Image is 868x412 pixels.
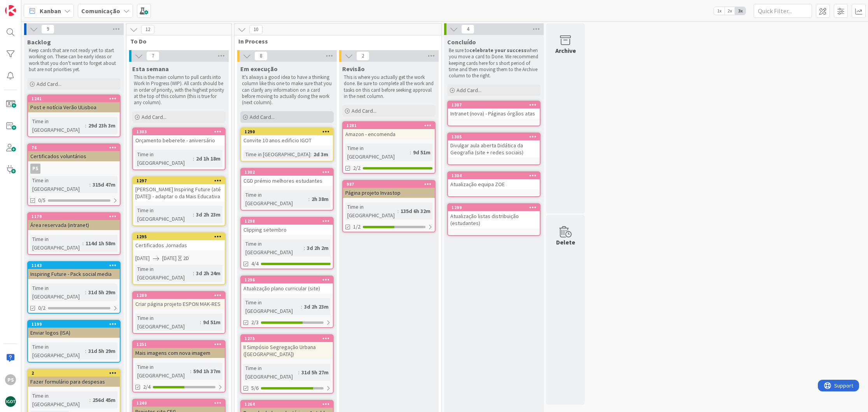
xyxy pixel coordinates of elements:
div: PS [28,164,120,174]
span: : [397,207,399,215]
div: Time in [GEOGRAPHIC_DATA] [135,314,200,331]
div: PS [30,164,40,174]
span: 9 [41,24,54,34]
span: : [85,288,86,297]
a: 1295Certificados Jornadas[DATE][DATE]2DTime in [GEOGRAPHIC_DATA]:3d 2h 24m [132,232,226,285]
div: 1297 [133,177,225,184]
span: 5/6 [251,384,259,392]
div: Time in [GEOGRAPHIC_DATA] [243,364,298,381]
div: 1143 [28,262,120,269]
div: 1179 [31,214,120,219]
div: 76Certificados voluntários [28,144,120,161]
div: 1307 [448,101,540,108]
div: 3d 2h 23m [194,210,222,219]
div: 1302 [245,169,333,175]
div: PS [5,374,16,385]
span: 2/3 [251,318,259,326]
span: 4 [461,24,474,34]
div: Time in [GEOGRAPHIC_DATA] [135,363,190,380]
div: 1302 [241,169,333,176]
div: 1199 [28,321,120,328]
div: Divulgar aula aberta Didática da Geografia (site + redes sociais) [448,140,540,157]
div: Time in [GEOGRAPHIC_DATA] [135,265,193,282]
div: 1143 [31,263,120,268]
p: This is the main column to pull cards into Work In Progress (WIP). All cards should be in order o... [134,74,224,106]
span: [DATE] [162,254,177,262]
span: Concluído [447,38,476,46]
a: 987Página projeto InvastopTime in [GEOGRAPHIC_DATA]:135d 6h 32m1/2 [342,180,436,232]
div: 2d 3m [311,150,330,159]
div: 1289Criar página projeto ESPON MAK-RES [133,292,225,309]
div: 1281Amazon - encomenda [343,122,435,139]
div: 2D [183,254,189,262]
span: : [298,368,299,377]
div: Amazon - encomenda [343,129,435,139]
div: Certificados Jornadas [133,240,225,250]
a: 1241Post e notícia Verão ULisboaTime in [GEOGRAPHIC_DATA]:29d 23h 3m [27,94,121,137]
div: 1275 [245,336,333,341]
span: 4/4 [251,260,259,268]
span: To Do [130,37,222,45]
div: Time in [GEOGRAPHIC_DATA] [135,206,193,223]
input: Quick Filter... [754,4,812,18]
div: 1303Orçamento beberete - aniversário [133,128,225,145]
div: 2 [28,370,120,377]
div: 1303 [136,129,225,134]
span: : [410,148,411,157]
p: Keep cards that are not ready yet to start working on. These can be early ideas or work that you ... [29,47,119,73]
div: 1143Inspiring Future - Pack social media [28,262,120,279]
span: : [82,239,84,248]
span: 1/2 [353,223,360,231]
div: Inspiring Future - Pack social media [28,269,120,279]
div: 1241 [28,95,120,102]
p: It's always a good idea to have a thinking column like this one to make sure that you can clarify... [242,74,332,106]
div: CGD prémio melhores estudantes [241,176,333,186]
div: 1305 [448,133,540,140]
div: 1307 [451,102,540,108]
a: 76Certificados voluntáriosPSTime in [GEOGRAPHIC_DATA]:315d 47m0/5 [27,143,121,206]
a: 1290Convite 10 anos edificio IGOTTime in [GEOGRAPHIC_DATA]:2d 3m [240,127,334,162]
div: 1295 [133,233,225,240]
div: Certificados voluntários [28,151,120,161]
div: II Simpósio Segregação Urbana ([GEOGRAPHIC_DATA]) [241,342,333,359]
div: 1304 [451,173,540,178]
div: Atualização equipa ZOE [448,179,540,189]
div: Time in [GEOGRAPHIC_DATA] [30,235,82,252]
div: Página projeto Invastop [343,188,435,198]
div: Orçamento beberete - aniversário [133,135,225,145]
span: : [85,121,86,130]
div: 2Fazer formulário para despesas [28,370,120,387]
div: Clipping setembro [241,225,333,235]
a: 1307Intranet (nova) - Páginas órgãos atas [447,101,541,126]
a: 1302CGD prémio melhores estudantesTime in [GEOGRAPHIC_DATA]:2h 38m [240,168,334,211]
div: Time in [GEOGRAPHIC_DATA] [30,117,85,134]
span: 3x [735,7,745,15]
div: 1305Divulgar aula aberta Didática da Geografia (site + redes sociais) [448,133,540,157]
div: 1290 [241,128,333,135]
div: Delete [556,237,575,247]
div: Time in [GEOGRAPHIC_DATA] [30,391,89,409]
div: Área reservada (intranet) [28,220,120,230]
div: 1295 [136,234,225,239]
span: 2x [724,7,735,15]
span: 10 [249,25,262,34]
span: Kanban [40,6,61,16]
span: : [193,210,194,219]
b: Comunicação [81,7,120,15]
span: Em execução [240,65,278,73]
span: : [200,318,201,326]
div: Time in [GEOGRAPHIC_DATA] [30,342,85,360]
div: 3d 2h 23m [302,302,331,311]
div: 9d 51m [201,318,222,326]
div: 1296Atualização plano curricular (site) [241,276,333,293]
div: 29d 23h 3m [86,121,117,130]
span: : [190,367,191,375]
div: 987Página projeto Invastop [343,181,435,198]
p: Be sure to when you move a card to Done. We recommend keeping cards here for s short period of ti... [449,47,539,79]
div: 1304 [448,172,540,179]
a: 1299Atualização listas distribuição (estudantes) [447,203,541,236]
span: : [310,150,311,159]
div: 1295Certificados Jornadas [133,233,225,250]
div: Time in [GEOGRAPHIC_DATA] [243,190,308,208]
div: 1297 [136,178,225,183]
